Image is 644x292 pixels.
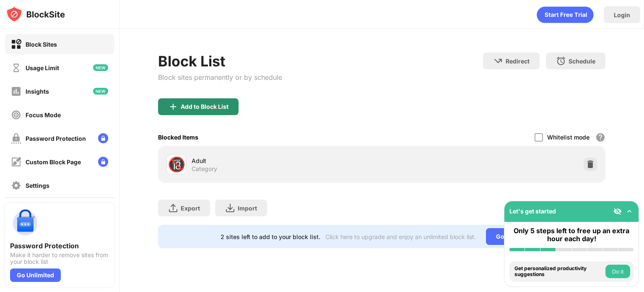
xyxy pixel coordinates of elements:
[238,205,257,212] div: Import
[10,252,109,265] div: Make it harder to remove sites from your block list
[6,6,65,23] img: logo-blocksite.svg
[11,86,21,97] img: insights-off.svg
[11,133,21,144] img: password-protection-off.svg
[509,208,556,215] div: Let's get started
[26,158,81,166] div: Custom Block Page
[93,88,108,95] img: new-icon.svg
[11,110,21,120] img: focus-off.svg
[98,157,108,167] img: lock-menu.svg
[26,64,59,71] div: Usage Limit
[26,182,49,189] div: Settings
[509,227,634,243] div: Only 5 steps left to free up an extra hour each day!
[569,58,595,65] div: Schedule
[26,111,61,118] div: Focus Mode
[26,41,57,48] div: Block Sites
[11,180,21,191] img: settings-off.svg
[10,242,109,250] div: Password Protection
[537,6,594,23] div: animation
[158,73,282,82] div: Block sites permanently or by schedule
[181,205,200,212] div: Export
[625,207,634,216] img: omni-setup-toggle.svg
[181,103,229,110] div: Add to Block List
[10,208,40,238] img: push-password-protection.svg
[613,207,622,216] img: eye-not-visible.svg
[325,233,476,240] div: Click here to upgrade and enjoy an unlimited block list.
[486,228,543,245] div: Go Unlimited
[192,165,217,173] div: Category
[192,156,382,165] div: Adult
[168,156,185,173] div: 🔞
[614,11,630,18] div: Login
[26,135,86,142] div: Password Protection
[11,63,21,73] img: time-usage-off.svg
[11,39,21,50] img: block-on.svg
[158,134,198,141] div: Blocked Items
[158,53,282,70] div: Block List
[98,133,108,143] img: lock-menu.svg
[605,265,630,278] button: Do it
[10,268,61,282] div: Go Unlimited
[93,64,108,71] img: new-icon.svg
[506,58,530,65] div: Redirect
[547,134,589,141] div: Whitelist mode
[514,266,603,278] div: Get personalized productivity suggestions
[11,157,21,167] img: customize-block-page-off.svg
[26,88,49,95] div: Insights
[221,233,320,240] div: 2 sites left to add to your block list.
